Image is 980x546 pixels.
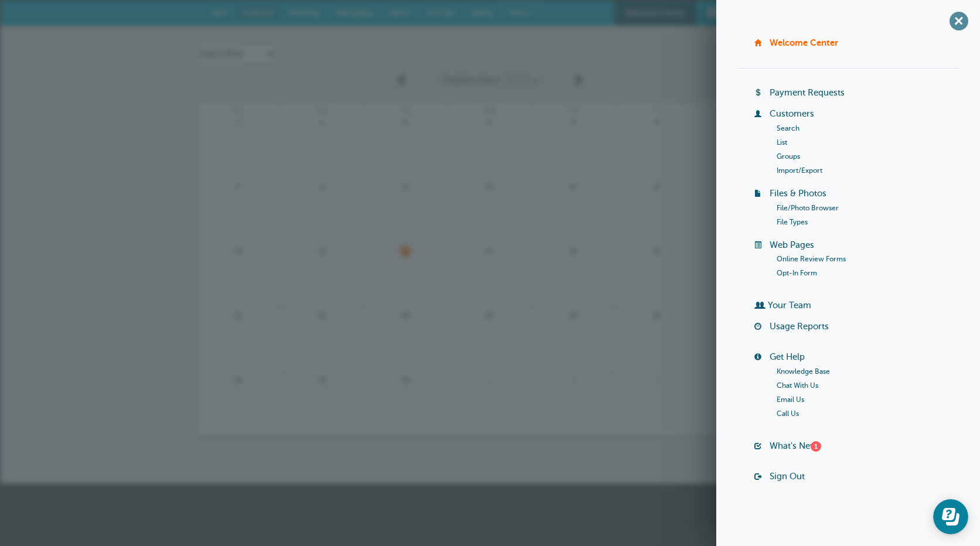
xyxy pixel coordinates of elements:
a: File Types [777,218,808,226]
span: 22 [317,310,328,319]
span: Thu [532,103,615,114]
a: Knowledge Base [777,367,830,376]
span: 28 [233,375,244,384]
span: Billing [471,8,492,17]
a: Payment Requests [770,88,845,97]
span: 23 [400,310,411,319]
span: 7 [233,182,244,190]
span: 10 [484,182,495,190]
span: More [509,8,527,17]
a: File/Photo Browser [777,204,839,212]
span: Fri [615,103,699,114]
span: 18 [568,246,579,255]
iframe: Resource center [933,499,968,534]
a: Search [777,124,799,132]
a: What's New? [770,441,821,451]
span: New [211,8,227,17]
span: 24 [484,310,495,319]
a: Calendar [236,5,281,21]
a: Get Help [770,352,805,361]
span: 2 [568,375,579,384]
span: Calendar [243,8,274,17]
span: Mon [281,103,364,114]
span: 16 [400,246,411,255]
a: List [777,138,787,146]
a: Chat With Us [777,381,818,390]
span: 3 [652,375,662,384]
span: 5 [652,117,662,126]
span: 2 [400,117,411,126]
a: Groups [777,152,800,161]
span: Blasts [389,8,410,17]
a: Opt-In Form [777,269,817,277]
a: Import/Export [777,166,822,175]
span: Wed [448,103,531,114]
span: 19 [652,246,662,255]
a: Files & Photos [770,189,826,198]
span: 14 [233,246,244,255]
span: Tue [365,103,448,114]
span: 3 [484,117,495,126]
span: 30 [400,375,411,384]
span: Settings [426,8,455,17]
a: Web Pages [770,240,814,250]
a: Email Us [777,395,804,404]
span: + [945,8,972,34]
a: Your Team [768,301,811,310]
span: 4 [568,117,579,126]
span: 1 [484,375,495,384]
span: 26 [652,310,662,319]
span: 21 [233,310,244,319]
div: 1 [811,441,821,452]
span: 2025 [503,73,530,87]
a: Online Review Forms [777,255,846,263]
span: 29 [317,375,328,384]
span: 15 [317,246,328,255]
a: Sign Out [770,472,805,481]
a: September 2025 [414,67,566,93]
a: Customers [770,109,814,118]
span: 1 [317,117,328,126]
span: 12 [652,182,662,190]
a: Welcome Center [770,37,838,47]
span: 8 [317,182,328,190]
span: 31 [233,117,244,126]
span: Messaging [335,8,373,17]
span: 17 [484,246,495,255]
span: September [441,73,500,87]
span: 11 [568,182,579,190]
span: Sun [197,103,280,114]
a: Call Us [777,409,799,418]
span: Sat [699,103,783,114]
a: Usage Reports [770,322,829,331]
span: 25 [568,310,579,319]
span: 9 [400,182,411,190]
span: Booking [290,8,319,17]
